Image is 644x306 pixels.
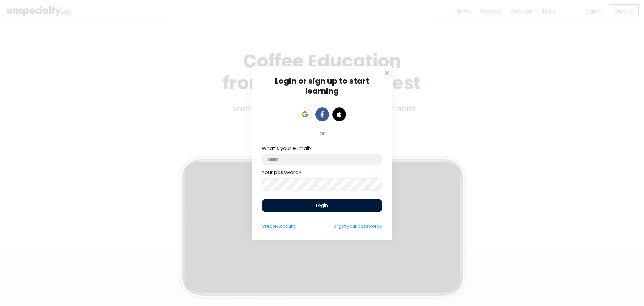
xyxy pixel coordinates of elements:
span: Login or sign up to start learning [275,76,369,96]
span: or [319,129,325,138]
a: Forgot your password? [332,223,382,229]
span: Account [277,223,295,229]
a: CreateAccount [262,223,295,229]
span: Login [316,202,328,209]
